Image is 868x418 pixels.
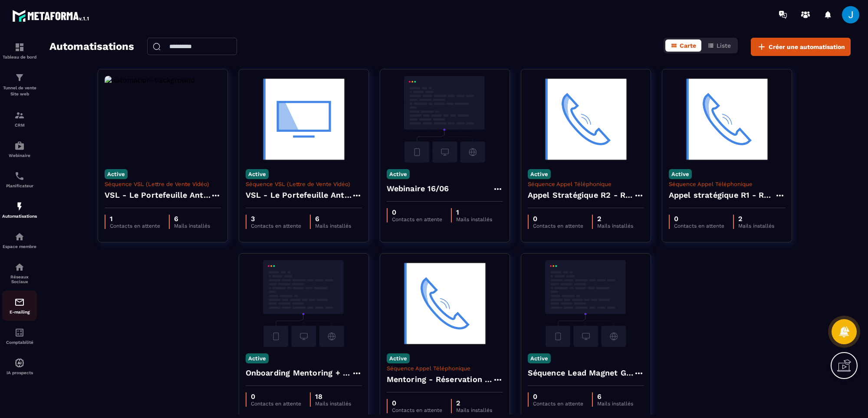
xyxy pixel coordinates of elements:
img: automation-background [387,76,503,163]
h4: VSL - Le Portefeuille Anti-Fragile - Copy [105,189,210,201]
p: 0 [392,399,442,407]
p: Active [387,353,410,363]
p: Active [528,353,551,363]
p: Mails installés [315,223,351,229]
p: Contacts en attente [251,401,301,407]
img: formation [14,42,25,52]
p: 1 [110,215,160,223]
p: 1 [456,208,492,216]
p: Tableau de bord [2,55,37,59]
img: automations [14,232,25,242]
p: 6 [597,392,633,401]
h4: Webinaire 16/06 [387,183,449,195]
p: Mails installés [738,223,774,229]
p: Séquence Appel Téléphonique [387,365,503,372]
p: Active [105,169,128,179]
img: automations [14,201,25,212]
p: Séquence Appel Téléphonique [669,181,785,187]
p: Contacts en attente [674,223,724,229]
a: automationsautomationsAutomatisations [2,195,37,225]
img: scheduler [14,171,25,181]
p: 2 [597,215,633,223]
img: logo [12,8,90,23]
p: Mails installés [174,223,210,229]
img: automation-background [105,76,221,163]
a: automationsautomationsWebinaire [2,134,37,164]
h2: Automatisations [49,38,134,56]
p: 6 [315,215,351,223]
a: formationformationTableau de bord [2,36,37,66]
p: Active [246,169,269,179]
p: Mails installés [315,401,351,407]
h4: Onboarding Mentoring + Suivi Apprenant [246,367,352,379]
p: Séquence VSL (Lettre de Vente Vidéo) [246,181,362,187]
img: automation-background [528,260,644,347]
h4: Appel Stratégique R2 - Réservation [528,189,634,201]
p: Séquence VSL (Lettre de Vente Vidéo) [105,181,221,187]
a: formationformationCRM [2,104,37,134]
p: Espace membre [2,244,37,249]
img: automation-background [528,76,644,163]
p: Automatisations [2,214,37,219]
a: formationformationTunnel de vente Site web [2,66,37,104]
img: automation-background [246,260,362,347]
p: Active [669,169,692,179]
p: Contacts en attente [533,401,583,407]
p: Planificateur [2,183,37,188]
p: IA prospects [2,370,37,375]
p: 3 [251,215,301,223]
p: 2 [456,399,492,407]
p: Mails installés [597,223,633,229]
p: Contacts en attente [392,407,442,413]
p: CRM [2,123,37,127]
img: social-network [14,262,25,272]
img: automation-background [246,76,362,163]
p: 0 [251,392,301,401]
h4: VSL - Le Portefeuille Anti-Fragile [246,189,352,201]
a: schedulerschedulerPlanificateur [2,164,37,195]
p: Active [246,353,269,363]
p: Réseaux Sociaux [2,274,37,284]
a: emailemailE-mailing [2,291,37,321]
p: E-mailing [2,310,37,314]
p: Contacts en attente [392,216,442,222]
p: Active [528,169,551,179]
h4: Séquence Lead Magnet GUIDE " 5 questions à se poser" [528,367,634,379]
img: automations [14,358,25,368]
p: 0 [533,215,583,223]
button: Carte [665,39,701,52]
p: Tunnel de vente Site web [2,85,37,97]
h4: Appel stratégique R1 - Réservation [669,189,775,201]
img: automation-background [669,76,785,163]
span: Carte [680,42,696,49]
img: automation-background [387,260,503,347]
img: accountant [14,327,25,338]
button: Liste [702,39,736,52]
a: accountantaccountantComptabilité [2,321,37,351]
p: 0 [674,215,724,223]
h4: Mentoring - Réservation Session Individuelle [387,373,493,385]
img: email [14,297,25,307]
p: Mails installés [456,216,492,222]
a: social-networksocial-networkRéseaux Sociaux [2,255,37,291]
img: formation [14,110,25,121]
p: 2 [738,215,774,223]
span: Créer une automatisation [769,42,845,51]
p: 0 [533,392,583,401]
a: automationsautomationsEspace membre [2,225,37,255]
p: 0 [392,208,442,216]
p: Contacts en attente [110,223,160,229]
span: Liste [717,42,731,49]
p: Séquence Appel Téléphonique [528,181,644,187]
p: Contacts en attente [251,223,301,229]
p: Comptabilité [2,340,37,345]
p: 6 [174,215,210,223]
img: formation [14,72,25,83]
p: Contacts en attente [533,223,583,229]
p: Mails installés [597,401,633,407]
button: Créer une automatisation [751,38,851,56]
p: 18 [315,392,351,401]
p: Active [387,169,410,179]
p: Webinaire [2,153,37,158]
img: automations [14,140,25,151]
